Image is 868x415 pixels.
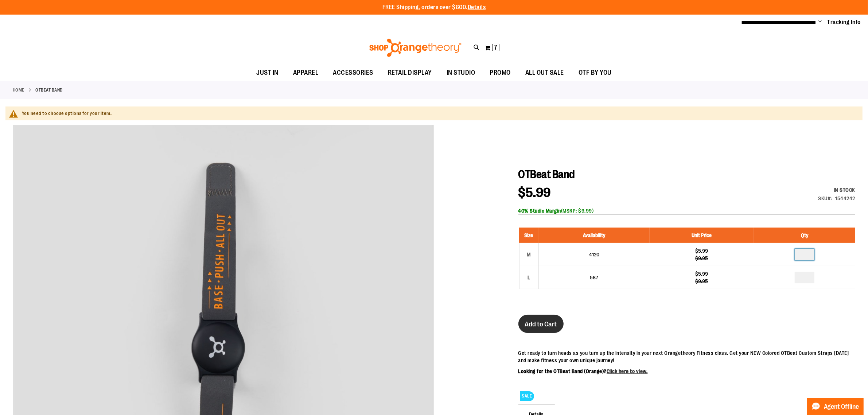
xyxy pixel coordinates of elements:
[468,4,486,11] a: Details
[388,65,432,81] span: RETAIL DISPLAY
[818,186,856,194] div: Availability
[538,228,650,243] th: Availability
[382,3,486,12] p: FREE Shipping, orders over $600.
[653,247,750,255] div: $5.99
[824,403,859,410] span: Agent Offline
[518,185,551,200] span: $5.99
[818,19,822,26] button: Account menu
[518,207,855,214] div: (MSRP: $9.99)
[520,391,534,401] span: SALE
[650,228,754,243] th: Unit Price
[525,65,564,81] span: ALL OUT SALE
[518,349,855,364] p: Get ready to turn heads as you turn up the intensity in your next Orangetheory Fitness class. Get...
[256,65,279,81] span: JUST IN
[818,186,856,194] div: In stock
[523,249,534,260] div: M
[494,44,497,51] span: 7
[36,87,63,93] strong: OTBeat Band
[607,368,648,374] a: Click here to view.
[754,228,855,243] th: Qty
[525,320,557,328] span: Add to Cart
[518,368,648,374] b: Looking for the OTBeat Band (Orange)?
[653,255,750,262] div: $9.95
[447,65,475,81] span: IN STUDIO
[333,65,373,81] span: ACCESSORIES
[368,39,463,57] img: Shop Orangetheory
[828,18,861,26] a: Tracking Info
[589,252,599,257] span: 4120
[22,110,857,117] div: You need to choose options for your item.
[490,65,511,81] span: PROMO
[579,65,612,81] span: OTF BY YOU
[653,278,750,285] div: $9.95
[590,275,598,280] span: 587
[836,195,856,202] div: 1544242
[13,87,24,93] a: Home
[518,208,561,214] b: 40% Studio Margin
[519,228,538,243] th: Size
[807,398,864,415] button: Agent Offline
[518,315,564,333] button: Add to Cart
[293,65,319,81] span: APPAREL
[653,270,750,278] div: $5.99
[523,272,534,283] div: L
[818,195,833,201] strong: SKU
[518,168,575,181] span: OTBeat Band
